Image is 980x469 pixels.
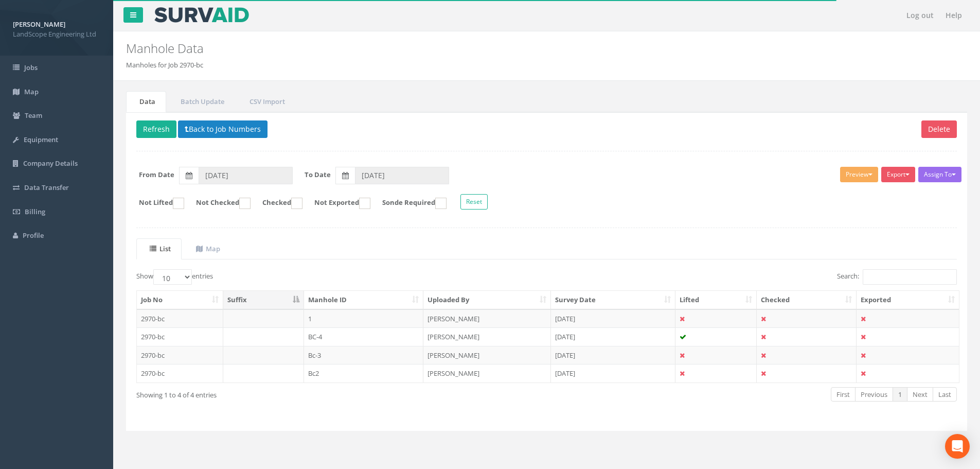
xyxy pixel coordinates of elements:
[24,87,39,96] span: Map
[551,291,675,309] th: Survey Date: activate to sort column ascending
[137,364,223,383] td: 2970-bc
[139,170,174,180] label: From Date
[183,238,231,259] a: Map
[196,244,220,253] uib-tab-heading: Map
[137,309,223,328] td: 2970-bc
[304,198,370,209] label: Not Exported
[831,387,856,402] a: First
[136,238,182,259] a: List
[304,346,424,364] td: Bc-3
[460,194,488,210] button: Reset
[136,386,469,400] div: Showing 1 to 4 of 4 entries
[137,327,223,346] td: 2970-bc
[13,17,100,39] a: [PERSON_NAME] LandScope Engineering Ltd
[551,364,675,383] td: [DATE]
[863,269,957,285] input: Search:
[921,120,957,138] button: Delete
[186,198,251,209] label: Not Checked
[23,159,78,168] span: Company Details
[855,387,893,402] a: Previous
[252,198,302,209] label: Checked
[423,346,551,364] td: [PERSON_NAME]
[551,346,675,364] td: [DATE]
[304,364,424,383] td: Bc2
[551,309,675,328] td: [DATE]
[178,120,268,138] button: Back to Job Numbers
[153,269,192,285] select: Showentries
[837,269,957,285] label: Search:
[551,327,675,346] td: [DATE]
[857,291,959,309] th: Exported: activate to sort column ascending
[24,135,58,144] span: Equipment
[150,244,171,253] uib-tab-heading: List
[355,167,449,184] input: To Date
[840,167,878,182] button: Preview
[23,231,44,240] span: Profile
[24,183,69,192] span: Data Transfer
[675,291,757,309] th: Lifted: activate to sort column ascending
[933,387,957,402] a: Last
[423,309,551,328] td: [PERSON_NAME]
[236,91,296,112] a: CSV Import
[304,327,424,346] td: BC-4
[126,60,203,70] li: Manholes for Job 2970-bc
[881,167,915,182] button: Export
[945,434,970,459] div: Open Intercom Messenger
[757,291,857,309] th: Checked: activate to sort column ascending
[893,387,907,402] a: 1
[907,387,933,402] a: Next
[13,20,65,29] strong: [PERSON_NAME]
[126,42,825,55] h2: Manhole Data
[137,291,223,309] th: Job No: activate to sort column ascending
[136,120,176,138] button: Refresh
[199,167,293,184] input: From Date
[372,198,447,209] label: Sonde Required
[137,346,223,364] td: 2970-bc
[223,291,304,309] th: Suffix: activate to sort column descending
[129,198,184,209] label: Not Lifted
[25,207,45,216] span: Billing
[423,364,551,383] td: [PERSON_NAME]
[126,91,166,112] a: Data
[13,29,100,39] span: LandScope Engineering Ltd
[25,111,42,120] span: Team
[423,327,551,346] td: [PERSON_NAME]
[918,167,961,182] button: Assign To
[24,63,38,72] span: Jobs
[304,291,424,309] th: Manhole ID: activate to sort column ascending
[305,170,331,180] label: To Date
[304,309,424,328] td: 1
[423,291,551,309] th: Uploaded By: activate to sort column ascending
[136,269,213,285] label: Show entries
[167,91,235,112] a: Batch Update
